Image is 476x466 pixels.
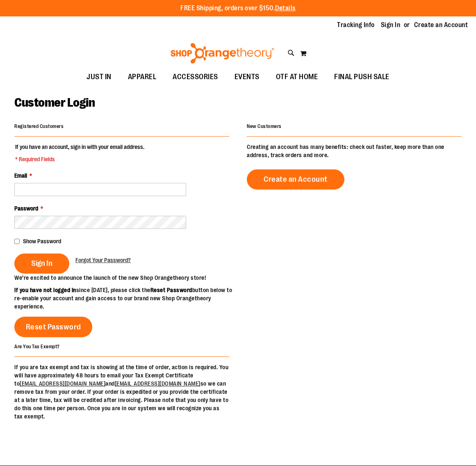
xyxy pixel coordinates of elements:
span: JUST IN [87,68,112,86]
strong: If you have not logged in [14,287,76,293]
legend: If you have an account, sign in with your email address. [14,143,145,163]
a: APPAREL [120,68,165,87]
a: ACCESSORIES [164,68,226,87]
a: [EMAIL_ADDRESS][DOMAIN_NAME] [20,380,105,387]
a: Create an Account [414,21,468,30]
a: OTF AT HOME [268,68,326,87]
button: Sign In [14,254,69,274]
p: If you are tax exempt and tax is showing at the time of order, action is required. You will have ... [14,363,229,420]
a: JUST IN [78,68,120,87]
span: Show Password [23,238,61,244]
span: Customer Login [14,96,95,110]
a: [EMAIL_ADDRESS][DOMAIN_NAME] [115,380,200,387]
span: Password [14,205,38,212]
span: FINAL PUSH SALE [334,68,389,86]
a: FINAL PUSH SALE [326,68,398,87]
p: FREE Shipping, orders over $150. [180,4,296,13]
span: Create an Account [264,175,328,184]
a: Tracking Info [337,21,375,30]
img: Shop Orangetheory [169,43,276,64]
strong: Are You Tax Exempt? [14,344,60,349]
strong: New Customers [247,123,282,129]
span: Sign In [31,259,52,268]
a: Create an Account [247,169,344,190]
strong: Reset Password [150,287,192,293]
a: Details [275,5,296,12]
span: OTF AT HOME [276,68,318,86]
span: * Required Fields [15,155,144,163]
span: Forgot Your Password? [75,257,131,263]
a: Reset Password [14,317,92,337]
p: Creating an account has many benefits: check out faster, keep more than one address, track orders... [247,143,462,159]
p: We’re excited to announce the launch of the new Shop Orangetheory store! [14,274,238,282]
span: EVENTS [235,68,260,86]
a: Sign In [381,21,401,30]
a: EVENTS [226,68,268,87]
p: since [DATE], please click the button below to re-enable your account and gain access to our bran... [14,286,238,311]
span: APPAREL [128,68,157,86]
span: Email [14,172,27,179]
span: ACCESSORIES [173,68,218,86]
span: Reset Password [26,322,81,331]
a: Forgot Your Password? [75,256,131,264]
strong: Registered Customers [14,123,64,129]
